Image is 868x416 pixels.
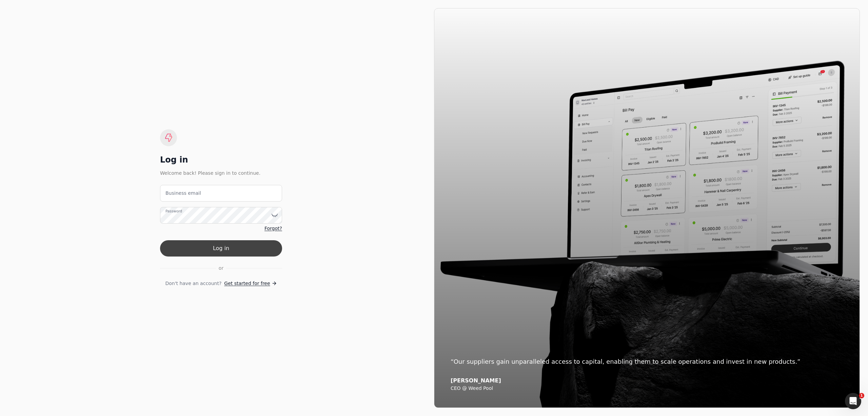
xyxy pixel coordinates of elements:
[165,208,182,214] label: Password
[859,393,864,398] span: 1
[845,393,861,409] iframe: Intercom live chat
[160,154,282,165] div: Log in
[165,190,201,197] label: Business email
[451,357,843,366] div: “Our suppliers gain unparalleled access to capital, enabling them to scale operations and invest ...
[224,280,270,287] span: Get started for free
[160,240,282,257] button: Log in
[165,280,221,287] span: Don't have an account?
[160,169,282,177] div: Welcome back! Please sign in to continue.
[264,225,282,232] a: Forgot?
[451,385,843,392] div: CEO @ Weed Pool
[219,265,223,272] span: or
[451,377,843,384] div: [PERSON_NAME]
[224,280,277,287] a: Get started for free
